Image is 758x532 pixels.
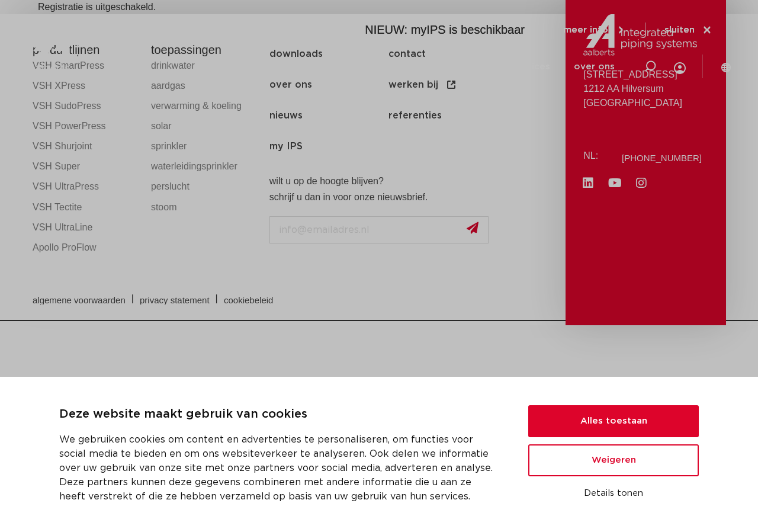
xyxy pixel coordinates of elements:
a: Apollo ProFlow [33,238,139,258]
p: We gebruiken cookies om content en advertenties te personaliseren, om functies voor social media ... [59,432,500,504]
a: referenties [388,100,508,131]
a: nieuws [269,100,388,131]
a: algemene voorwaarden [24,296,134,305]
a: VSH Super [33,156,139,177]
a: [PHONE_NUMBER] [622,153,702,162]
a: perslucht [151,177,258,197]
a: cookiebeleid [215,296,282,305]
span: meer info [563,25,608,34]
span: NIEUW: myIPS is beschikbaar [365,23,525,36]
button: Alles toestaan [528,405,699,437]
a: sluiten [664,25,712,36]
img: send.svg [467,222,478,234]
a: VSH UltraLine [33,217,139,238]
a: markten [291,44,329,89]
nav: Menu [269,39,560,162]
iframe: reCAPTCHA [269,253,449,299]
a: meer info [563,25,626,36]
a: downloads [438,44,489,89]
a: verwarming & koeling [151,96,258,116]
input: info@emailadres.nl [269,216,489,243]
span: algemene voorwaarden [33,296,126,305]
a: waterleidingsprinkler [151,156,258,177]
a: VSH UltraPress [33,177,139,197]
strong: wilt u op de hoogte blijven? [269,176,384,186]
button: Details tonen [528,483,699,504]
a: producten [219,44,267,89]
a: VSH PowerPress [33,116,139,136]
p: NL: [583,149,602,163]
span: privacy statement [140,296,210,305]
a: toepassingen [352,44,415,89]
p: Deze website maakt gebruik van cookies [59,405,500,423]
a: solar [151,116,258,136]
a: services [512,44,550,89]
a: privacy statement [131,296,218,305]
strong: schrijf u dan in voor onze nieuwsbrief. [269,192,428,202]
a: VSH Tectite [33,197,139,217]
span: cookiebeleid [224,296,273,305]
a: VSH Shurjoint [33,136,139,156]
nav: Menu [219,44,615,89]
span: sluiten [664,25,695,34]
a: VSH SudoPress [33,96,139,116]
a: my IPS [269,131,388,162]
a: sprinkler [151,136,258,156]
a: over ons [574,44,615,89]
button: Weigeren [528,444,699,476]
a: stoom [151,197,258,217]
